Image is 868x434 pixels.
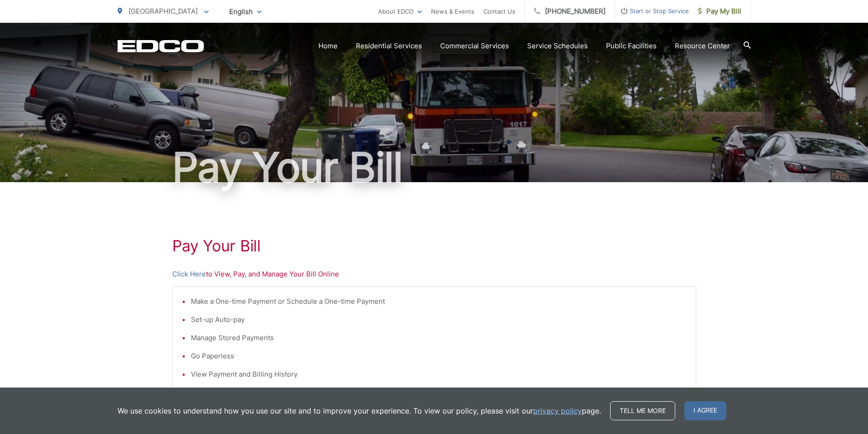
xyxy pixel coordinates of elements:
[191,296,687,307] li: Make a One-time Payment or Schedule a One-time Payment
[356,41,422,51] a: Residential Services
[483,6,515,17] a: Contact Us
[431,6,474,17] a: News & Events
[172,269,696,280] p: to View, Pay, and Manage Your Bill Online
[191,332,687,343] li: Manage Stored Payments
[533,405,582,416] a: privacy policy
[118,145,751,190] h1: Pay Your Bill
[606,41,657,51] a: Public Facilities
[527,41,588,51] a: Service Schedules
[172,237,696,255] h1: Pay Your Bill
[118,405,601,416] p: We use cookies to understand how you use our site and to improve your experience. To view our pol...
[222,4,268,20] span: English
[378,6,422,17] a: About EDCO
[610,401,675,420] a: Tell me more
[191,369,687,380] li: View Payment and Billing History
[172,269,206,280] a: Click Here
[128,7,198,15] span: [GEOGRAPHIC_DATA]
[191,351,687,362] li: Go Paperless
[191,314,687,325] li: Set-up Auto-pay
[675,41,730,51] a: Resource Center
[684,401,726,420] span: I agree
[318,41,338,51] a: Home
[440,41,509,51] a: Commercial Services
[698,6,741,17] span: Pay My Bill
[118,40,204,52] a: EDCD logo. Return to the homepage.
